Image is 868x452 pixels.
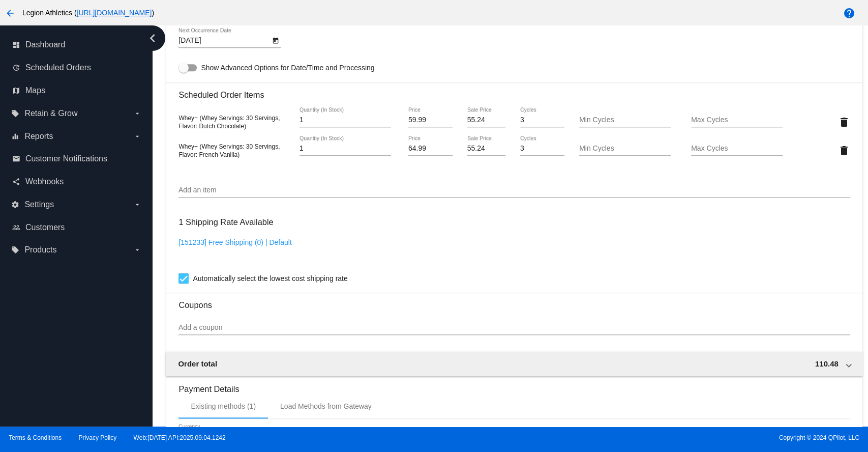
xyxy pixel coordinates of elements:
span: Copyright © 2024 QPilot, LLC [443,434,859,441]
mat-icon: arrow_back [4,7,16,19]
a: [URL][DOMAIN_NAME] [77,9,152,17]
a: [151233] Free Shipping (0) | Default [178,238,291,246]
a: Privacy Policy [79,434,117,441]
div: Load Methods from Gateway [280,402,372,410]
span: Scheduled Orders [25,63,91,72]
i: email [12,155,20,163]
input: Min Cycles [579,145,671,153]
a: Terms & Conditions [9,434,62,441]
mat-icon: delete [837,116,850,128]
i: arrow_drop_down [133,109,141,118]
span: Maps [25,86,45,95]
i: arrow_drop_down [133,132,141,140]
input: Quantity (In Stock) [300,116,391,124]
mat-expansion-panel-header: Order total 110.48 [166,352,862,376]
a: people_outline Customers [12,219,141,236]
span: Dashboard [25,40,65,49]
span: Retain & Grow [24,109,77,118]
input: Price [408,145,453,153]
i: local_offer [11,109,19,118]
span: Products [24,245,56,255]
span: 110.48 [815,359,839,368]
input: Cycles [520,145,564,153]
i: people_outline [12,223,20,232]
h3: Coupons [178,293,850,310]
h3: Payment Details [178,377,850,394]
span: Show Advanced Options for Date/Time and Processing [201,63,374,73]
input: Cycles [520,116,564,124]
input: Sale Price [467,145,506,153]
span: Legion Athletics ( ) [22,9,154,17]
i: share [12,178,20,186]
i: dashboard [12,41,20,49]
span: Customer Notifications [25,154,107,163]
span: Settings [24,200,54,209]
span: Webhooks [25,177,64,186]
i: map [12,87,20,95]
span: Order total [178,359,217,368]
h3: 1 Shipping Rate Available [178,211,273,233]
i: arrow_drop_down [133,246,141,254]
div: Existing methods (1) [191,402,256,410]
mat-icon: delete [837,145,850,157]
i: equalizer [11,132,19,140]
span: Whey+ (Whey Servings: 30 Servings, Flavor: Dutch Chocolate) [178,115,280,130]
input: Add a coupon [178,324,850,332]
span: Automatically select the lowest cost shipping rate [193,272,347,285]
span: Customers [25,223,65,232]
i: update [12,64,20,72]
a: dashboard Dashboard [12,37,141,53]
a: update Scheduled Orders [12,60,141,76]
input: Price [408,116,453,124]
span: Reports [24,132,53,141]
a: Web:[DATE] API:2025.09.04.1242 [134,434,226,441]
button: Open calendar [270,35,281,45]
i: arrow_drop_down [133,201,141,209]
i: settings [11,201,19,209]
a: share Webhooks [12,174,141,190]
input: Max Cycles [691,116,783,124]
h3: Scheduled Order Items [178,82,850,100]
input: Next Occurrence Date [178,37,270,45]
a: map Maps [12,82,141,99]
input: Sale Price [467,116,506,124]
input: Max Cycles [691,145,783,153]
a: email Customer Notifications [12,151,141,167]
i: chevron_left [144,30,161,46]
i: local_offer [11,246,19,254]
input: Add an item [178,186,850,194]
mat-icon: help [843,7,855,19]
span: Whey+ (Whey Servings: 30 Servings, Flavor: French Vanilla) [178,143,280,158]
input: Min Cycles [579,116,671,124]
input: Quantity (In Stock) [300,145,391,153]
